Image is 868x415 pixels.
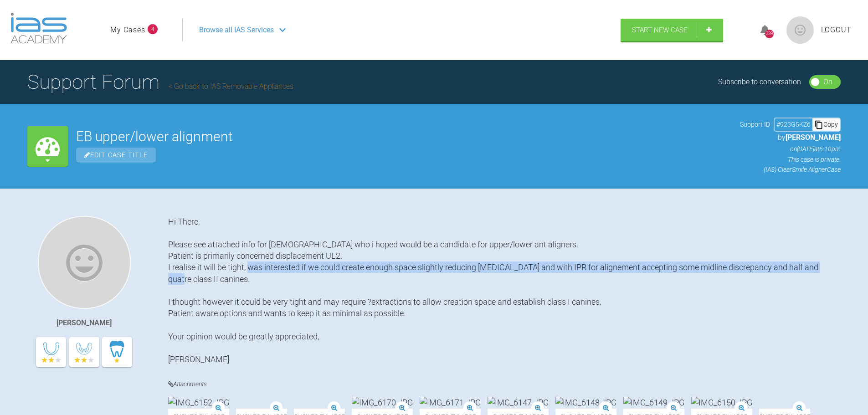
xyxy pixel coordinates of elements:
[823,76,832,88] div: On
[812,118,840,130] div: Copy
[555,397,616,408] img: IMG_6148.JPG
[110,24,145,36] a: My Cases
[168,379,841,390] h4: Attachments
[718,76,801,88] div: Subscribe to conversation
[691,397,752,408] img: IMG_6150.JPG
[765,30,774,38] div: 239
[27,66,293,98] h1: Support Forum
[786,16,814,44] img: profile.png
[76,148,156,163] span: Edit Case Title
[740,144,841,154] p: on [DATE] at 6:10pm
[420,397,481,408] img: IMG_6171.JPG
[775,119,812,129] div: # 923G5KZ6
[740,119,770,129] span: Support ID
[38,216,131,309] img: Simon Hobson
[352,397,413,408] img: IMG_6170.JPG
[199,24,274,36] span: Browse all IAS Services
[148,24,158,34] span: 4
[740,154,841,164] p: This case is private.
[10,13,67,44] img: logo-light.3e3ef733.png
[76,130,732,143] h2: EB upper/lower alignment
[169,82,293,91] a: Go back to IAS Removable Appliances
[821,24,852,36] a: Logout
[621,19,723,41] a: Start New Case
[168,216,841,365] div: Hi There, Please see attached info for [DEMOGRAPHIC_DATA] who i hoped would be a candidate for up...
[740,132,841,143] p: by
[632,26,688,34] span: Start New Case
[740,164,841,174] p: (IAS) ClearSmile Aligner Case
[623,397,684,408] img: IMG_6149.JPG
[168,397,229,408] img: IMG_6152.JPG
[786,133,841,142] span: [PERSON_NAME]
[488,397,549,408] img: IMG_6147.JPG
[56,317,112,329] div: [PERSON_NAME]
